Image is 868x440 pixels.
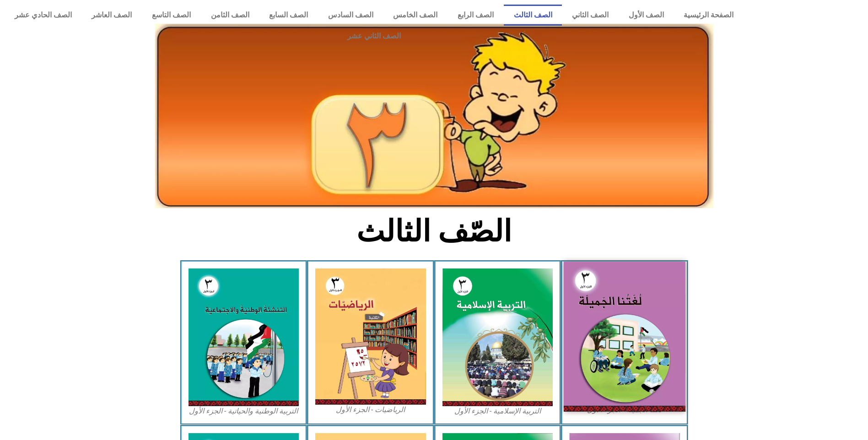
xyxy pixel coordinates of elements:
a: الصف الحادي عشر [5,5,82,26]
a: الصف الأول [619,5,674,26]
a: الصف الثاني [562,5,619,26]
a: الصف الخامس [383,5,448,26]
figcaption: التربية الوطنية والحياتية - الجزء الأول​ [189,406,299,416]
a: الصف السابع [259,5,318,26]
a: الصف الرابع [447,5,504,26]
a: الصف الثالث [504,5,562,26]
a: الصف العاشر [82,5,142,26]
a: الصف السادس [318,5,383,26]
a: الصف الثاني عشر [5,26,744,47]
a: الصف التاسع [142,5,201,26]
figcaption: الرياضيات - الجزء الأول​ [315,405,426,415]
h2: الصّف الثالث [283,214,585,249]
a: الصف الثامن [201,5,259,26]
figcaption: التربية الإسلامية - الجزء الأول [442,406,553,416]
a: الصفحة الرئيسية [674,5,744,26]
